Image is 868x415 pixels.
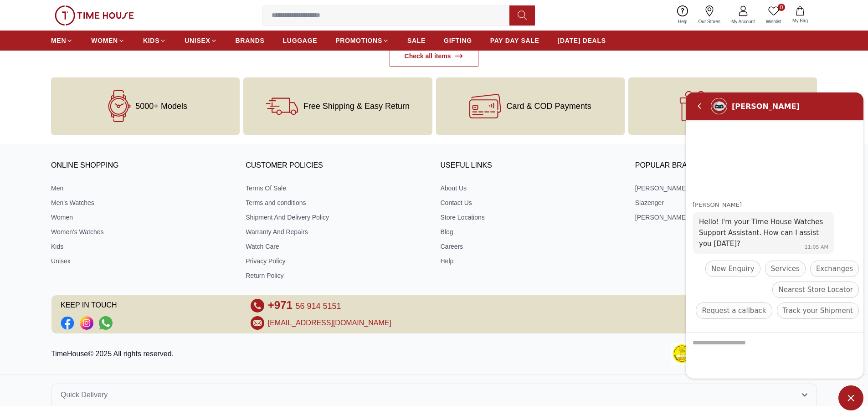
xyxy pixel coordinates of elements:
[335,36,382,45] span: PROMOTIONS
[490,32,539,49] a: PAY DAY SALE
[673,4,693,27] a: Help
[441,198,622,207] a: Contact Us
[61,389,108,400] span: Quick Delivery
[135,102,187,111] span: 5000+ Models
[99,316,113,330] a: Social Link
[760,4,787,27] a: 0Wishlist
[407,36,426,45] span: SALE
[91,36,118,45] span: WOMEN
[246,198,427,207] a: Terms and conditions
[51,213,233,222] a: Women
[51,159,233,173] h3: ONLINE SHOPPING
[246,213,427,222] a: Shipment And Delivery Policy
[268,299,341,313] a: +971 56 914 5151
[51,348,177,359] p: TimeHouse© 2025 All rights reserved.
[143,32,166,49] a: KIDS
[635,213,817,222] a: [PERSON_NAME]
[507,102,591,111] span: Card & COD Payments
[695,18,724,25] span: Our Stores
[335,32,389,49] a: PROMOTIONS
[635,184,817,193] a: [PERSON_NAME]
[778,4,785,11] span: 0
[246,242,427,251] a: Watch Care
[51,32,73,49] a: MEN
[444,36,472,45] span: GIFTING
[236,32,265,49] a: BRANDS
[407,32,426,49] a: SALE
[246,256,427,266] a: Privacy Policy
[246,184,427,193] a: Terms Of Sale
[91,32,125,49] a: WOMEN
[674,18,691,25] span: Help
[441,213,622,222] a: Store Locations
[390,46,479,67] a: Check all items
[441,184,622,193] a: About Us
[51,256,233,266] a: Unisex
[283,32,318,49] a: LUGGAGE
[185,36,210,45] span: UNISEX
[143,36,159,45] span: KIDS
[51,36,66,45] span: MEN
[558,32,606,49] a: [DATE] DEALS
[51,242,233,251] a: Kids
[61,299,238,313] span: KEEP IN TOUCH
[441,159,622,173] h3: USEFUL LINKS
[51,384,817,406] button: Quick Delivery
[693,4,726,27] a: Our Stores
[635,198,817,207] a: Slazenger
[441,242,622,251] a: Careers
[268,318,391,328] a: [EMAIL_ADDRESS][DOMAIN_NAME]
[490,36,539,45] span: PAY DAY SALE
[762,18,785,25] span: Wishlist
[635,159,817,173] h3: Popular Brands
[185,32,217,49] a: UNISEX
[441,227,622,236] a: Blog
[728,18,759,25] span: My Account
[671,343,693,365] img: Consumer Payment
[246,227,427,236] a: Warranty And Repairs
[61,316,74,330] a: Social Link
[283,36,318,45] span: LUGGAGE
[246,159,427,173] h3: CUSTOMER POLICIES
[61,316,74,330] li: Facebook
[558,36,606,45] span: [DATE] DEALS
[51,184,233,193] a: Men
[441,256,622,266] a: Help
[295,302,341,311] span: 56 914 5151
[246,271,427,280] a: Return Policy
[236,36,265,45] span: BRANDS
[51,198,233,207] a: Men's Watches
[303,102,410,111] span: Free Shipping & Easy Return
[789,17,812,24] span: My Bag
[51,227,233,236] a: Women's Watches
[838,385,863,410] span: Minimize live chat window
[444,32,472,49] a: GIFTING
[838,385,863,410] div: Chat Widget
[55,5,134,26] img: ...
[787,5,813,26] button: My Bag
[683,90,866,381] iframe: SalesIQ Chat Window
[80,316,93,330] a: Social Link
